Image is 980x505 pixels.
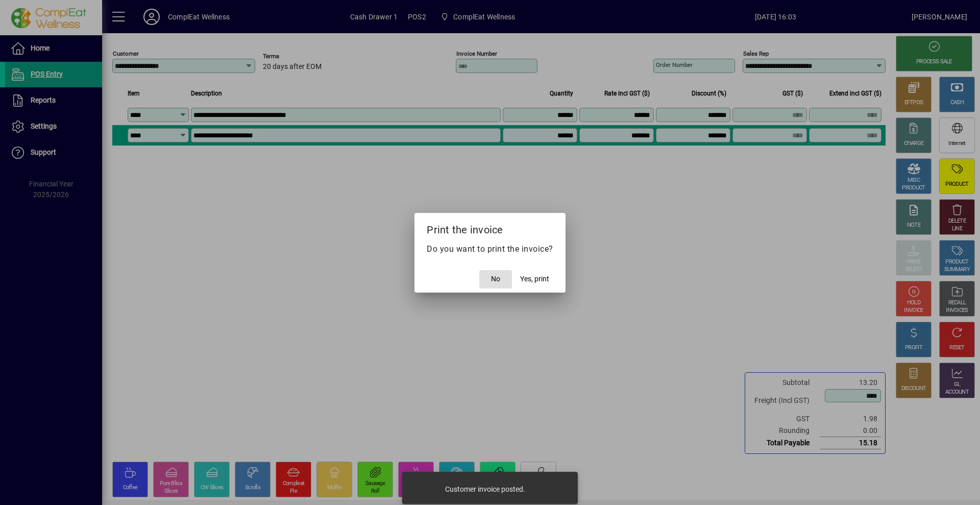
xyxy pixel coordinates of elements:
[414,213,566,243] h2: Print the invoice
[427,243,553,255] p: Do you want to print the invoice?
[479,270,512,288] button: No
[516,270,553,288] button: Yes, print
[491,274,500,284] span: No
[520,274,549,284] span: Yes, print
[445,484,525,494] div: Customer invoice posted.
